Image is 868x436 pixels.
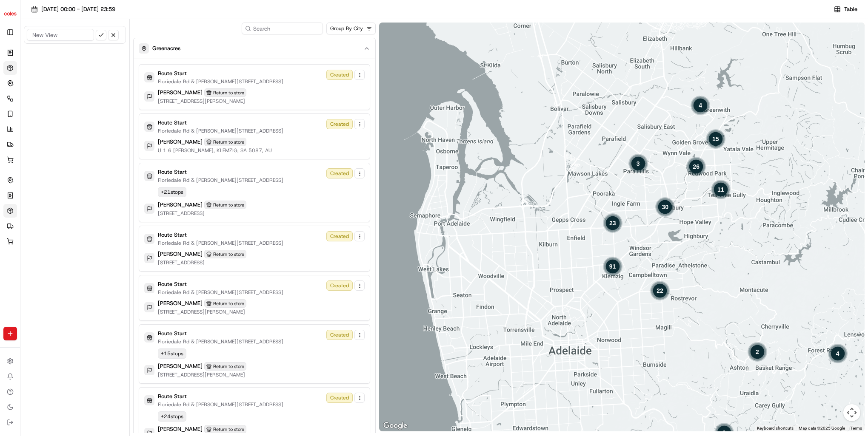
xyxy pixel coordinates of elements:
span: Map data ©2025 Google [799,426,845,430]
div: 2 routes. 0 pickups and 4 dropoffs. [690,95,711,116]
input: New View [27,29,94,41]
div: + 21 stops [158,187,186,197]
button: Return to store [204,201,246,209]
span: Group By City [330,25,363,32]
a: Terms (opens in new tab) [850,426,862,430]
div: + 15 stops [158,348,186,359]
div: 📗 [9,124,15,131]
div: + 24 stops [158,411,186,422]
div: 5 routes. 0 pickups and 27 dropoffs. [655,197,675,217]
button: Return to store [204,362,246,371]
p: [PERSON_NAME] [158,138,203,146]
a: Powered byPylon [60,144,103,150]
button: [DATE] 00:00 - [DATE] 23:59 [27,3,119,15]
button: Table [830,3,861,15]
div: 4 [690,95,711,116]
span: Table [844,6,857,13]
a: 📗Knowledge Base [5,120,69,135]
p: [STREET_ADDRESS] [158,259,246,266]
div: 6 routes. 0 pickups and 20 dropoffs. [650,280,670,301]
p: [STREET_ADDRESS] [158,210,246,217]
button: Return to store [204,250,246,258]
p: Welcome 👋 [9,34,155,48]
div: 💻 [72,124,79,131]
input: Got a question? Start typing here... [22,55,153,64]
p: [PERSON_NAME] [158,89,203,96]
button: Return to store [204,138,246,146]
p: [STREET_ADDRESS][PERSON_NAME] [158,309,246,315]
button: Return to store [204,425,246,433]
div: 26 [686,156,706,177]
p: Greenacres [152,45,180,52]
div: We're available if you need us! [29,90,108,96]
p: [PERSON_NAME] [158,300,203,307]
p: [PERSON_NAME] [158,425,203,433]
button: Return to store [204,88,246,97]
div: 3 routes. 0 pickups and 11 dropoffs. [710,179,731,200]
span: Knowledge Base [17,123,65,132]
a: Open this area in Google Maps (opens a new window) [381,420,409,431]
p: Route Start [158,280,187,288]
p: Route Start [158,119,187,127]
button: Coles [3,3,17,24]
p: [PERSON_NAME] [158,201,203,209]
p: Floriedale Rd & [PERSON_NAME][STREET_ADDRESS] [158,177,283,184]
p: [PERSON_NAME] [158,362,203,370]
p: Floriedale Rd & [PERSON_NAME][STREET_ADDRESS] [158,240,283,246]
img: 1736555255976-a54dd68f-1ca7-489b-9aae-adbdc363a1c4 [9,81,24,96]
button: Return to store [204,299,246,308]
a: 💻API Documentation [69,120,140,135]
p: Route Start [158,231,187,239]
button: Start new chat [145,84,155,94]
p: Route Start [158,70,187,77]
div: 15 [705,129,725,149]
span: Pylon [85,144,103,150]
div: 2 [747,342,768,362]
div: 16 routes. 32 pickups and 34 dropoffs. [602,256,622,277]
p: Route Start [158,393,187,400]
p: [STREET_ADDRESS][PERSON_NAME] [158,371,246,378]
span: API Documentation [80,123,137,132]
p: [STREET_ADDRESS][PERSON_NAME] [158,98,246,105]
img: Google [381,420,409,431]
button: Keyboard shortcuts [757,425,794,431]
span: [DATE] 00:00 - [DATE] 23:59 [41,6,115,13]
p: Floriedale Rd & [PERSON_NAME][STREET_ADDRESS] [158,78,283,85]
div: 3 [628,153,648,174]
div: 91 [602,256,622,277]
div: 11 [710,179,731,200]
p: U 1 6 [PERSON_NAME], KLEMZIG, SA 5087, AU [158,147,272,154]
img: Coles [3,7,17,20]
p: Floriedale Rd & [PERSON_NAME][STREET_ADDRESS] [158,338,283,345]
p: [PERSON_NAME] [158,250,203,258]
div: 30 [655,197,675,217]
div: 4 routes. 0 pickups and 22 dropoffs. [602,213,622,233]
input: Search [242,23,323,34]
div: 2 routes. 0 pickups and 15 dropoffs. [705,129,725,149]
button: Map camera controls [843,404,860,421]
button: Greenacres [134,38,375,59]
div: 23 [602,213,622,233]
div: 22 [650,280,670,301]
div: 4 [827,343,848,364]
img: Nash [9,8,26,25]
p: Floriedale Rd & [PERSON_NAME][STREET_ADDRESS] [158,127,283,134]
div: 2 routes. 0 pickups and 2 dropoffs. [747,342,768,362]
div: Start new chat [29,81,140,90]
p: Route Start [158,168,187,176]
p: Floriedale Rd & [PERSON_NAME][STREET_ADDRESS] [158,401,283,408]
p: Floriedale Rd & [PERSON_NAME][STREET_ADDRESS] [158,289,283,296]
div: 4 routes. 0 pickups and 26 dropoffs. [686,156,706,177]
div: 2 routes. 0 pickups and 4 dropoffs. [827,343,848,364]
div: 1 route. 0 pickups and 3 dropoffs. [628,153,648,174]
p: Route Start [158,330,187,337]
